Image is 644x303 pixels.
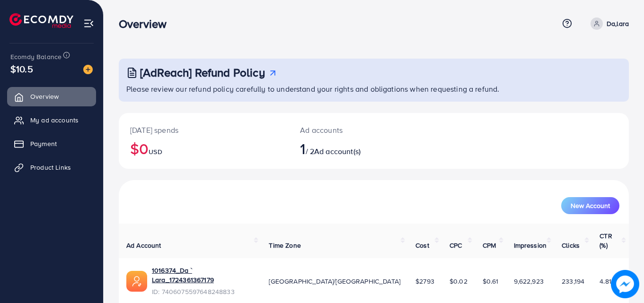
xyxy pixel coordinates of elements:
[269,277,400,286] span: [GEOGRAPHIC_DATA]/[GEOGRAPHIC_DATA]
[130,139,277,157] h2: $0
[269,241,300,250] span: Time Zone
[30,92,59,101] span: Overview
[30,163,71,172] span: Product Links
[30,115,79,125] span: My ad accounts
[152,266,254,285] a: 1016374_Da ` Lara_1724361367179
[571,202,610,209] span: New Account
[415,241,429,250] span: Cost
[7,87,96,106] a: Overview
[83,18,94,29] img: menu
[7,134,96,153] a: Payment
[450,241,462,250] span: CPC
[587,17,629,30] a: Da,lara
[126,271,147,292] img: ic-ads-acc.e4c84228.svg
[149,147,162,156] span: USD
[300,139,405,157] h2: / 2
[611,270,639,298] img: image
[7,111,96,130] a: My ad accounts
[561,197,619,214] button: New Account
[483,241,496,250] span: CPM
[514,277,544,286] span: 9,622,923
[10,62,33,76] span: $10.5
[140,66,265,79] h3: [AdReach] Refund Policy
[30,139,57,148] span: Payment
[607,18,629,29] p: Da,lara
[130,124,277,136] p: [DATE] spends
[314,146,361,156] span: Ad account(s)
[600,231,612,250] span: CTR (%)
[562,277,584,286] span: 233,194
[126,83,623,95] p: Please review our refund policy carefully to understand your rights and obligations when requesti...
[10,52,62,61] span: Ecomdy Balance
[300,138,305,159] span: 1
[9,13,73,28] img: logo
[450,277,468,286] span: $0.02
[126,241,161,250] span: Ad Account
[415,277,434,286] span: $2793
[600,277,611,286] span: 4.81
[7,158,96,177] a: Product Links
[300,124,405,136] p: Ad accounts
[562,241,580,250] span: Clicks
[83,65,93,74] img: image
[119,17,174,31] h3: Overview
[483,277,499,286] span: $0.61
[514,241,547,250] span: Impression
[152,287,254,296] span: ID: 7406075597648248833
